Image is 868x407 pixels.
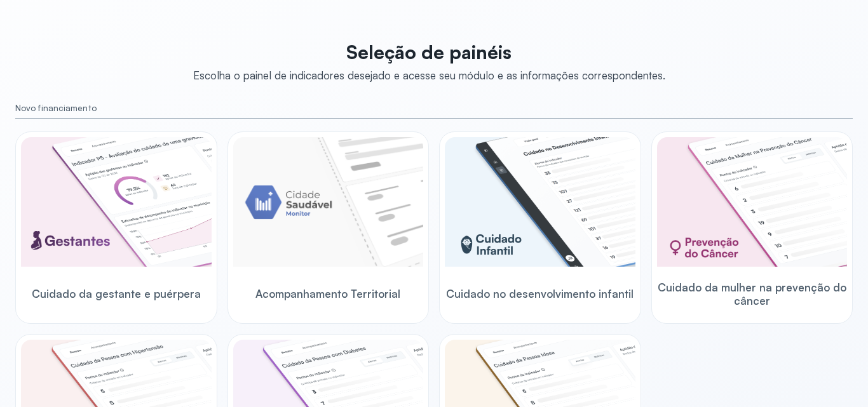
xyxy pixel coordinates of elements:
img: placeholder-module-ilustration.png [233,137,424,267]
p: Seleção de painéis [193,41,665,63]
span: Cuidado no desenvolvimento infantil [446,287,634,300]
img: child-development.png [445,137,635,267]
img: woman-cancer-prevention-care.png [657,137,848,267]
span: Acompanhamento Territorial [255,287,400,300]
span: Cuidado da mulher na prevenção do câncer [657,281,848,308]
img: pregnants.png [21,137,212,267]
div: Escolha o painel de indicadores desejado e acesse seu módulo e as informações correspondentes. [193,69,665,82]
small: Novo financiamento [15,103,853,114]
span: Cuidado da gestante e puérpera [32,287,201,300]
